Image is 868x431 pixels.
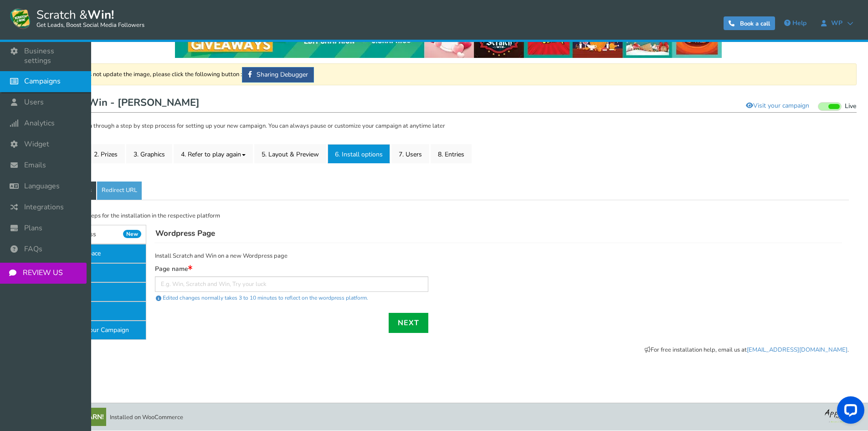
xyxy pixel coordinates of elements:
div: Edited changes normally takes 3 to 10 minutes to reflect on the wordpress platform. [155,292,428,304]
div: If Facebook does not update the image, please click the following button : [40,63,857,85]
p: Install Scratch and Win on a new Wordpress page [155,252,428,261]
span: Scratch & [32,7,144,30]
a: Wix [48,282,146,301]
span: New [123,230,141,238]
a: 8. Entries [431,144,472,163]
p: For free installation help, email us at . [48,346,849,355]
strong: Win! [87,7,114,23]
span: REVIEW US [23,268,63,278]
a: 6. Install options [328,144,390,163]
input: E.g. Win, Scratch and Win, Try your luck [155,276,428,292]
a: WordpressNew [48,225,146,244]
h1: Scratch & Win - [PERSON_NAME] [40,94,857,113]
small: Get Leads, Boost Social Media Followers [36,22,144,29]
span: Book a call [740,20,770,28]
iframe: LiveChat chat widget [830,393,868,431]
a: Redirect URL [97,182,142,200]
span: Languages [24,182,60,191]
a: 3. Graphics [126,144,172,163]
a: Embed your Campaign [48,321,146,340]
span: Installed on WooCommerce [110,413,183,421]
a: Squarespace [48,244,146,263]
a: Yola [48,301,146,321]
img: Scratch and Win [9,7,32,30]
span: Business settings [24,47,82,66]
span: Help [792,19,806,27]
label: Page name [155,265,192,274]
a: Scratch &Win! Get Leads, Boost Social Media Followers [9,7,144,30]
a: Next [389,313,428,333]
a: Visit your campaign [740,98,815,114]
a: 2. Prizes [87,144,125,163]
span: Campaigns [24,77,61,86]
span: Widget [24,140,49,149]
span: Plans [24,223,42,233]
span: FAQs [24,244,42,254]
a: 4. Refer to play again [174,144,253,163]
a: Weebly [48,263,146,282]
span: Integrations [24,203,64,212]
span: Emails [24,161,46,170]
a: Help [780,16,811,31]
a: Book a call [724,16,775,30]
span: Live [845,102,857,111]
p: Follow below steps for the installation in the respective platform [48,212,849,221]
a: 5. Layout & Preview [254,144,326,163]
a: [EMAIL_ADDRESS][DOMAIN_NAME] [747,346,847,354]
img: bg_logo_foot.webp [825,408,861,423]
span: Users [24,98,44,107]
span: Analytics [24,119,55,128]
span: WP [827,20,847,27]
p: Cool. Let's take you through a step by step process for setting up your new campaign. You can alw... [40,122,857,131]
a: Sharing Debugger [242,67,314,83]
h4: Wordpress Page [154,225,842,243]
a: 7. Users [391,144,429,163]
